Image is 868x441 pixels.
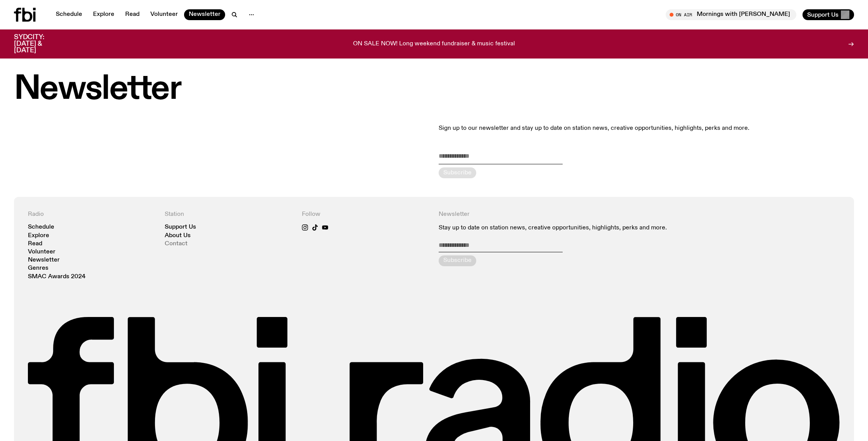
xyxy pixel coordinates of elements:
[165,233,191,239] a: About Us
[146,9,183,20] a: Volunteer
[121,9,144,20] a: Read
[807,11,839,18] span: Support Us
[28,224,54,230] a: Schedule
[165,241,188,247] a: Contact
[439,224,703,232] p: Stay up to date on station news, creative opportunities, highlights, perks and more.
[28,257,60,263] a: Newsletter
[28,265,48,271] a: Genres
[165,224,196,230] a: Support Us
[28,211,155,218] h4: Radio
[666,9,796,20] button: On AirMornings with [PERSON_NAME]
[51,9,87,20] a: Schedule
[353,41,515,48] p: ON SALE NOW! Long weekend fundraiser & music festival
[439,167,476,178] button: Subscribe
[165,211,292,218] h4: Station
[28,249,55,255] a: Volunteer
[803,9,854,20] button: Support Us
[28,233,49,239] a: Explore
[14,74,854,105] h1: Newsletter
[184,9,225,20] a: Newsletter
[28,274,86,280] a: SMAC Awards 2024
[28,241,42,247] a: Read
[439,255,476,266] button: Subscribe
[302,211,429,218] h4: Follow
[14,34,64,54] h3: SYDCITY: [DATE] & [DATE]
[439,124,854,133] p: Sign up to our newsletter and stay up to date on station news, creative opportunities, highlights...
[88,9,119,20] a: Explore
[439,211,703,218] h4: Newsletter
